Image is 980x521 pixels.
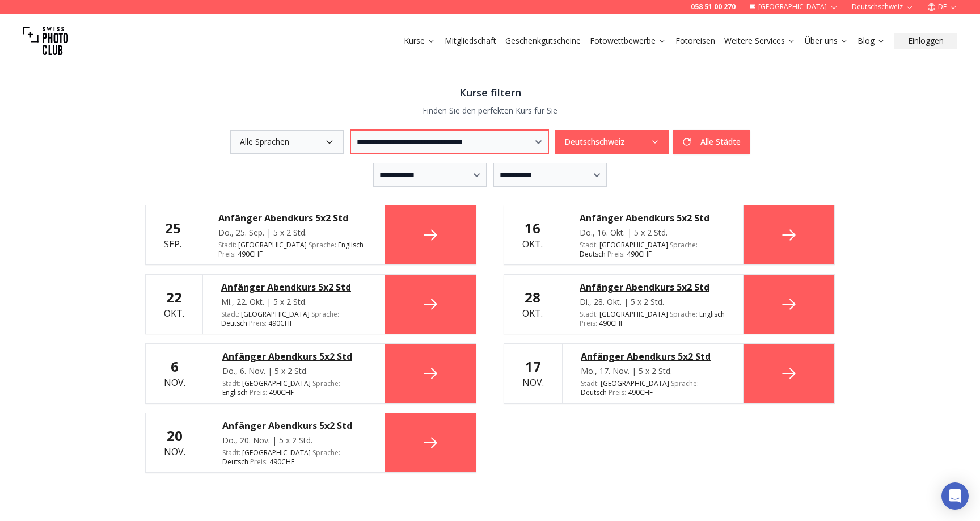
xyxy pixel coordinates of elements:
span: Preis : [609,388,626,397]
a: Geschenkgutscheine [505,35,581,47]
span: Stadt : [221,309,239,319]
div: Nov. [164,427,185,459]
button: Kurse [399,33,440,49]
span: Sprache : [309,240,336,250]
span: Deutsch [581,388,607,397]
img: Swiss photo club [23,18,68,64]
div: Okt. [522,219,543,251]
b: 22 [166,288,182,306]
b: 20 [167,426,183,445]
span: Stadt : [222,379,240,388]
div: [GEOGRAPHIC_DATA] 490 CHF [580,310,725,328]
b: 17 [525,357,541,376]
a: Fotoreisen [675,35,715,47]
span: Englisch [338,241,364,250]
span: Englisch [699,310,725,319]
a: Kurse [404,35,436,47]
div: Sep. [164,219,181,251]
button: Weitere Services [720,33,800,49]
span: Stadt : [222,448,240,457]
div: Nov. [522,358,544,389]
a: 058 51 00 270 [691,2,736,11]
button: Mitgliedschaft [440,33,501,49]
a: Weitere Services [724,35,796,47]
a: Anfänger Abendkurs 5x2 Std [218,211,366,225]
span: Preis : [249,318,267,328]
a: Anfänger Abendkurs 5x2 Std [581,350,725,363]
button: Alle Städte [673,130,750,154]
div: Di., 28. Okt. | 5 x 2 Std. [580,296,725,308]
button: Blog [853,33,890,49]
div: Mo., 17. Nov. | 5 x 2 Std. [581,365,725,377]
div: Do., 20. Nov. | 5 x 2 Std. [222,435,366,446]
button: Geschenkgutscheine [501,33,585,49]
span: Sprache : [671,379,699,388]
div: Nov. [164,358,185,389]
div: [GEOGRAPHIC_DATA] 490 CHF [580,241,725,259]
b: 25 [165,219,181,237]
span: Sprache : [312,448,340,457]
span: Sprache : [670,240,698,250]
span: Preis : [607,249,625,259]
b: 6 [171,357,179,376]
div: Do., 6. Nov. | 5 x 2 Std. [222,365,366,377]
span: Preis : [580,318,597,328]
button: Über uns [800,33,853,49]
div: [GEOGRAPHIC_DATA] 490 CHF [222,448,366,467]
div: Mi., 22. Okt. | 5 x 2 Std. [221,296,366,308]
a: Anfänger Abendkurs 5x2 Std [221,280,366,294]
span: Stadt : [218,240,236,250]
span: Sprache : [670,309,698,319]
span: Stadt : [580,309,598,319]
span: Sprache : [311,309,339,319]
span: Preis : [218,249,236,259]
span: Deutsch [580,250,606,259]
div: [GEOGRAPHIC_DATA] 490 CHF [218,241,366,259]
span: Sprache : [312,379,340,388]
a: Anfänger Abendkurs 5x2 Std [222,419,366,432]
a: Anfänger Abendkurs 5x2 Std [580,280,725,294]
a: Mitgliedschaft [445,35,496,47]
a: Blog [857,35,885,47]
div: Do., 16. Okt. | 5 x 2 Std. [580,227,725,238]
span: Preis : [250,457,268,467]
span: Preis : [250,388,267,397]
h3: Kurse filtern [145,85,835,100]
div: [GEOGRAPHIC_DATA] 490 CHF [221,310,366,328]
a: Über uns [805,35,848,47]
span: Deutsch [221,319,247,328]
a: Anfänger Abendkurs 5x2 Std [222,350,366,363]
button: Fotoreisen [671,33,720,49]
b: 16 [525,219,540,237]
div: Okt. [522,288,543,320]
a: Fotowettbewerbe [590,35,666,47]
div: [GEOGRAPHIC_DATA] 490 CHF [581,379,725,397]
p: Finden Sie den perfekten Kurs für Sie [145,105,835,116]
span: Stadt : [581,379,599,388]
button: Deutschschweiz [555,130,669,154]
span: Deutsch [222,457,248,467]
button: Fotowettbewerbe [585,33,671,49]
div: Do., 25. Sep. | 5 x 2 Std. [218,227,366,238]
div: Okt. [164,288,184,320]
button: Alle Sprachen [230,130,344,154]
div: Open Intercom Messenger [941,482,969,510]
b: 28 [525,288,540,306]
span: Englisch [222,388,248,397]
a: Anfänger Abendkurs 5x2 Std [580,211,725,225]
div: [GEOGRAPHIC_DATA] 490 CHF [222,379,366,397]
button: Einloggen [894,33,957,49]
span: Stadt : [580,240,598,250]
